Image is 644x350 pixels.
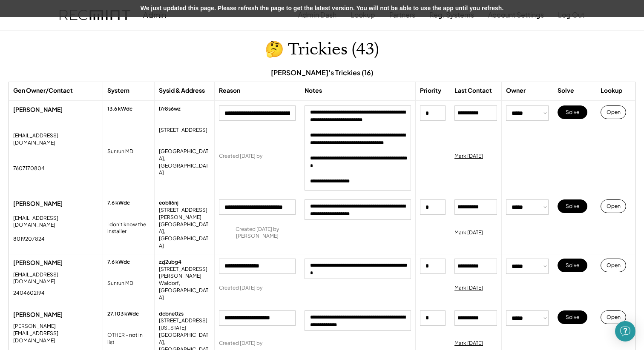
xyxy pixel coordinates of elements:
div: Sunrun MD [107,148,133,155]
div: Lookup [601,86,622,95]
div: Waldorf, [GEOGRAPHIC_DATA] [159,280,210,301]
h1: 🤔 Trickies (43) [265,40,379,60]
div: Mark [DATE] [454,340,483,347]
div: Notes [305,86,322,95]
div: 8019207824 [13,236,45,243]
div: 13.6 kWdc [107,105,132,113]
div: 7.6 kWdc [107,259,130,266]
div: [STREET_ADDRESS] [159,317,207,324]
div: Mark [DATE] [454,229,483,236]
div: [PERSON_NAME][EMAIL_ADDRESS][DOMAIN_NAME] [13,323,98,344]
button: Open [601,310,626,324]
div: Priority [420,86,441,95]
div: [GEOGRAPHIC_DATA], [GEOGRAPHIC_DATA] [159,148,210,176]
div: Created [DATE] by [PERSON_NAME] [219,226,296,240]
div: zzj2ubg4 [159,259,181,266]
div: eobli6nj [159,199,178,207]
div: [STREET_ADDRESS][PERSON_NAME] [159,266,210,280]
div: [PERSON_NAME] [13,199,98,208]
button: Open [601,199,626,213]
div: [PERSON_NAME] [13,310,98,319]
div: Open Intercom Messenger [615,321,635,341]
div: l7r8s6wz [159,105,181,113]
div: 2404602194 [13,290,45,297]
div: [STREET_ADDRESS][PERSON_NAME] [159,207,210,221]
div: System [107,86,129,95]
div: [STREET_ADDRESS] [159,127,207,134]
button: Solve [558,310,587,324]
div: 7607170804 [13,165,45,172]
div: Owner [506,86,526,95]
div: I don't know the installer [107,221,150,236]
div: Mark [DATE] [454,153,483,160]
div: [EMAIL_ADDRESS][DOMAIN_NAME] [13,215,98,229]
div: [PERSON_NAME]'s Trickies (16) [271,68,374,77]
button: Solve [558,259,587,272]
div: [EMAIL_ADDRESS][DOMAIN_NAME] [13,271,98,286]
div: [PERSON_NAME] [13,259,98,267]
div: [PERSON_NAME] [13,105,98,114]
div: Mark [DATE] [454,285,483,292]
button: Open [601,105,626,119]
div: Solve [558,86,574,95]
div: Created [DATE] by [219,153,262,160]
div: Created [DATE] by [219,285,262,292]
div: [GEOGRAPHIC_DATA], [GEOGRAPHIC_DATA] [159,221,210,250]
button: Open [601,259,626,272]
div: Last Contact [454,86,492,95]
div: Sysid & Address [159,86,205,95]
div: [EMAIL_ADDRESS][DOMAIN_NAME] [13,132,98,147]
div: Gen Owner/Contact [13,86,73,95]
div: Reason [219,86,240,95]
button: Solve [558,199,587,213]
div: dcbne0zs [159,310,184,318]
div: OTHER - not in list [107,332,150,346]
div: Created [DATE] by [219,340,262,347]
div: 27.103 kWdc [107,310,139,318]
button: Solve [558,105,587,119]
div: Sunrun MD [107,280,133,287]
div: 7.6 kWdc [107,199,130,207]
